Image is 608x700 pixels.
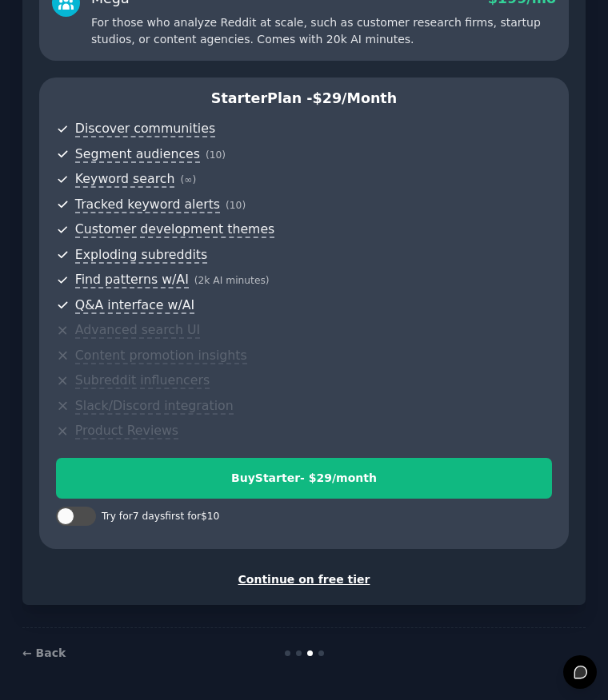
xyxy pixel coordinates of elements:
[57,470,551,487] div: Buy Starter - $ 29 /month
[75,398,234,415] span: Slack/Discord integration
[91,14,556,48] p: For those who analyze Reddit at scale, such as customer research firms, startup studios, or conte...
[180,174,196,185] span: ( ∞ )
[226,200,246,211] span: ( 10 )
[194,275,270,286] span: ( 2k AI minutes )
[75,221,275,238] span: Customer development themes
[75,297,194,314] span: Q&A interface w/AI
[313,90,398,106] span: $ 29 /month
[75,121,215,137] span: Discover communities
[75,171,175,188] span: Keyword search
[75,272,189,288] span: Find patterns w/AI
[75,372,210,389] span: Subreddit influencers
[22,646,66,659] a: ← Back
[75,247,207,264] span: Exploding subreddits
[206,149,226,161] span: ( 10 )
[75,146,200,163] span: Segment audiences
[75,197,220,213] span: Tracked keyword alerts
[102,510,219,524] div: Try for 7 days first for $10
[56,89,552,109] p: Starter Plan -
[39,571,569,588] div: Continue on free tier
[75,423,178,439] span: Product Reviews
[56,458,552,499] button: BuyStarter- $29/month
[75,322,200,339] span: Advanced search UI
[75,348,247,364] span: Content promotion insights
